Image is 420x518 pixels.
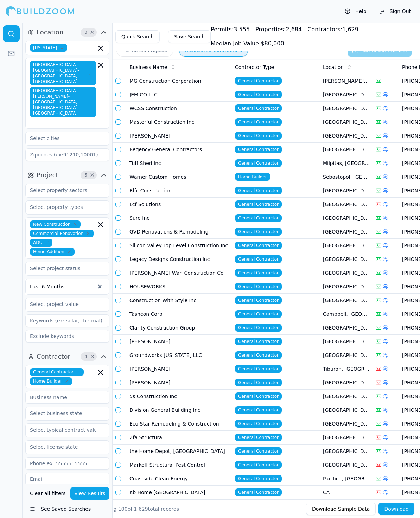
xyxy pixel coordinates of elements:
span: General Contractor [235,228,282,236]
span: Home Builder [30,377,72,385]
input: Select cities [26,132,100,145]
td: [GEOGRAPHIC_DATA], [GEOGRAPHIC_DATA] [320,390,373,403]
span: Location [37,27,63,37]
td: Groundworks [US_STATE] LLC [127,348,232,362]
td: Clarity Construction Group [127,321,232,335]
td: [GEOGRAPHIC_DATA], [GEOGRAPHIC_DATA] [320,184,373,198]
td: Sure Inc [127,211,232,225]
td: Warner Custom Homes [127,170,232,184]
span: General Contractor [235,159,282,167]
td: Eco Star Remodeling & Construction [127,417,232,431]
input: Exclude keywords [25,330,109,343]
td: WCSS Construction [127,102,232,115]
span: New Construction [30,220,81,228]
td: Kb Home [GEOGRAPHIC_DATA] [127,486,232,499]
td: [GEOGRAPHIC_DATA], [GEOGRAPHIC_DATA] [320,445,373,458]
td: HOUSEWORKS [127,280,232,294]
button: Project5Clear Project filters [25,170,109,181]
span: General Contractor [235,338,282,345]
td: Campbell, [GEOGRAPHIC_DATA] [320,307,373,321]
td: the Home Depot, [GEOGRAPHIC_DATA] [127,445,232,458]
td: Tiburon, [GEOGRAPHIC_DATA] [320,362,373,376]
td: [GEOGRAPHIC_DATA], [GEOGRAPHIC_DATA] [320,294,373,307]
td: Lcf Solutions [127,198,232,211]
td: [GEOGRAPHIC_DATA], [GEOGRAPHIC_DATA] [320,102,373,115]
span: General Contractor [235,132,282,140]
input: Phone ex: 5555555555 [25,457,109,470]
div: 3,555 [211,25,250,34]
td: [GEOGRAPHIC_DATA], [GEOGRAPHIC_DATA] [320,431,373,445]
span: General Contractor [235,91,282,98]
td: [GEOGRAPHIC_DATA], [GEOGRAPHIC_DATA] [320,115,373,129]
td: [GEOGRAPHIC_DATA], [GEOGRAPHIC_DATA] [320,88,373,102]
span: General Contractor [235,365,282,373]
span: General Contractor [235,488,282,496]
td: [GEOGRAPHIC_DATA], [GEOGRAPHIC_DATA] [320,211,373,225]
span: General Contractor [235,420,282,428]
td: [PERSON_NAME] [127,335,232,348]
td: JEMICO LLC [127,88,232,102]
span: General Contractor [235,269,282,277]
span: Location [323,64,344,71]
span: Contractors: [307,26,342,33]
input: Select typical contract value [26,424,100,436]
input: Zipcodes (ex:91210,10001) [25,148,109,161]
span: 100 [118,506,128,512]
span: General Contractor [235,310,282,318]
td: [GEOGRAPHIC_DATA], [GEOGRAPHIC_DATA] [320,239,373,252]
span: General Contractor [235,434,282,441]
td: Regency General Contractors [127,143,232,156]
span: General Contractor [235,475,282,482]
button: Contractor4Clear Contractor filters [25,351,109,362]
span: General Contractor [235,104,282,112]
input: Select business state [26,407,100,420]
td: Sebastopol, [GEOGRAPHIC_DATA] [320,170,373,184]
input: Select property types [26,201,100,213]
td: CA [320,486,373,499]
td: Markoff Structural Pest Control [127,458,232,472]
td: [GEOGRAPHIC_DATA], [GEOGRAPHIC_DATA] [320,266,373,280]
input: Select license state [26,441,100,453]
span: 3 [82,29,89,36]
span: Project [37,170,58,180]
td: Rlfc Construction [127,184,232,198]
span: General Contractor [235,379,282,386]
span: 5 [82,172,89,179]
span: Business Name [129,64,167,71]
td: [GEOGRAPHIC_DATA], [GEOGRAPHIC_DATA] [320,458,373,472]
td: Silicon Valley Top Level Construction Inc [127,239,232,252]
td: [GEOGRAPHIC_DATA], [GEOGRAPHIC_DATA] [320,417,373,431]
span: [GEOGRAPHIC_DATA][PERSON_NAME]-[GEOGRAPHIC_DATA]-[GEOGRAPHIC_DATA], [GEOGRAPHIC_DATA] [30,87,96,117]
td: Legacy Designs Construction Inc [127,252,232,266]
td: [PERSON_NAME] [127,362,232,376]
button: Quick Search [115,30,160,43]
span: General Contractor [235,392,282,400]
td: Pacifica, [GEOGRAPHIC_DATA] [320,472,373,486]
td: [GEOGRAPHIC_DATA], [GEOGRAPHIC_DATA] [320,376,373,390]
td: [GEOGRAPHIC_DATA], [GEOGRAPHIC_DATA] [320,335,373,348]
input: Select project status [26,262,100,275]
span: [GEOGRAPHIC_DATA]-[GEOGRAPHIC_DATA]-[GEOGRAPHIC_DATA], [GEOGRAPHIC_DATA] [30,61,96,85]
div: 2,684 [255,25,302,34]
span: Clear Location filters [90,31,95,34]
input: Select project value [26,298,100,311]
span: Home Builder [235,173,270,181]
td: Construction With Style Inc [127,294,232,307]
span: Home Addition [30,248,75,256]
td: [GEOGRAPHIC_DATA], [GEOGRAPHIC_DATA] [320,198,373,211]
span: Contractor Type [235,64,274,71]
td: Masterful Construction Inc [127,115,232,129]
button: Save Search [168,30,211,43]
span: 4 [82,353,89,360]
span: General Contractor [235,283,282,290]
td: [GEOGRAPHIC_DATA], [GEOGRAPHIC_DATA] [320,252,373,266]
span: General Contractor [235,324,282,332]
span: General Contractor [235,187,282,194]
span: Median Job Value: [211,40,261,47]
div: 1,629 [307,25,358,34]
span: General Contractor [235,200,282,208]
td: [PERSON_NAME], [GEOGRAPHIC_DATA] [320,74,373,88]
div: Showing of total records [96,505,179,512]
td: Tuff Shed Inc [127,156,232,170]
button: Location3Clear Location filters [25,27,109,38]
